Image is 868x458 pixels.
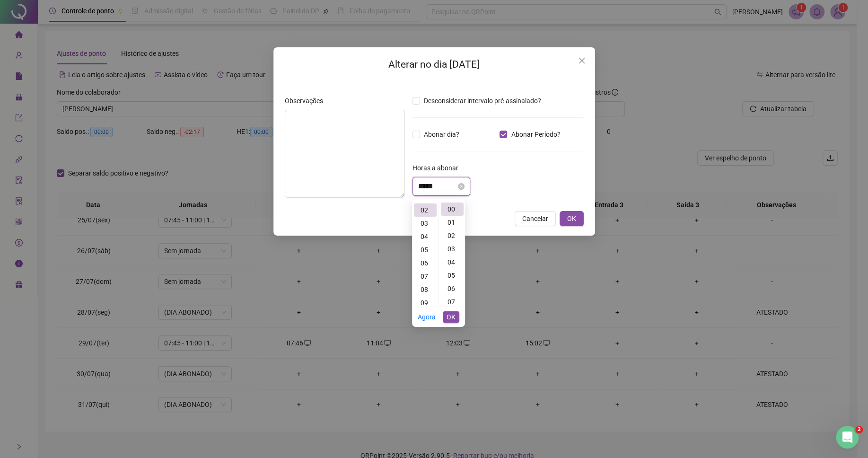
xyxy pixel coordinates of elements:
[420,96,545,106] span: Desconsiderar intervalo pré-assinalado?
[515,211,556,226] button: Cancelar
[441,295,464,308] div: 07
[441,255,464,269] div: 04
[443,311,459,323] button: OK
[855,426,863,433] span: 2
[441,269,464,282] div: 05
[441,229,464,242] div: 02
[285,96,329,106] label: Observações
[458,183,465,190] span: close-circle
[414,256,437,270] div: 06
[414,296,437,309] div: 09
[567,213,576,224] span: OK
[574,53,589,68] button: Close
[441,216,464,229] div: 01
[441,242,464,255] div: 03
[414,217,437,230] div: 03
[414,283,437,296] div: 08
[285,57,584,72] h2: Alterar no dia [DATE]
[412,163,465,173] label: Horas a abonar
[560,211,584,226] button: OK
[420,129,463,140] span: Abonar dia?
[578,57,586,64] span: close
[418,313,436,321] a: Agora
[414,230,437,243] div: 04
[441,282,464,295] div: 06
[414,203,437,217] div: 02
[447,312,456,322] span: OK
[507,129,564,140] span: Abonar Período?
[414,243,437,256] div: 05
[522,213,548,224] span: Cancelar
[441,203,464,216] div: 00
[414,270,437,283] div: 07
[836,426,859,449] iframe: Intercom live chat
